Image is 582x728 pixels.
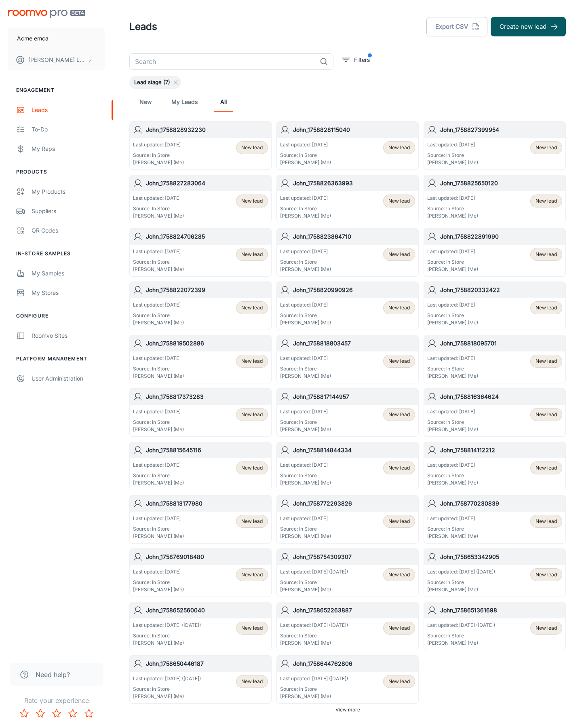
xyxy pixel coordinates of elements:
h6: John_1758816364624 [440,392,562,401]
div: To-do [32,125,105,134]
h6: John_1758815645116 [146,446,268,455]
p: Source: In Store [133,579,184,586]
p: Acme emca [17,34,48,43]
a: John_1758814844334Last updated: [DATE]Source: In Store[PERSON_NAME] (Me)New lead [276,442,419,490]
button: [PERSON_NAME] Leaptools [8,49,105,70]
h6: John_1758825650120 [440,179,562,188]
p: [PERSON_NAME] (Me) [133,586,184,593]
p: Source: In Store [133,525,184,533]
p: [PERSON_NAME] (Me) [427,586,495,593]
div: Suppliers [32,207,105,216]
a: John_1758818095701Last updated: [DATE]Source: In Store[PERSON_NAME] (Me)New lead [424,335,566,383]
span: New lead [388,197,410,205]
p: Last updated: [DATE] [133,515,184,522]
p: [PERSON_NAME] (Me) [427,266,478,273]
h6: John_1758769018480 [146,552,268,561]
a: John_1758827283064Last updated: [DATE]Source: In Store[PERSON_NAME] (Me)New lead [129,175,272,223]
a: John_1758813177980Last updated: [DATE]Source: In Store[PERSON_NAME] (Me)New lead [129,495,272,544]
span: New lead [388,624,410,632]
span: New lead [241,304,263,311]
p: Source: In Store [133,632,201,639]
p: Last updated: [DATE] ([DATE]) [280,675,348,682]
p: Rate your experience [6,696,106,705]
p: Source: In Store [280,686,348,693]
button: Export CSV [426,17,487,36]
p: Last updated: [DATE] [280,248,331,255]
p: Source: In Store [427,632,495,639]
div: Roomvo Sites [32,331,105,340]
h6: John_1758650446187 [146,659,268,668]
button: Rate 5 star [81,705,97,722]
p: [PERSON_NAME] (Me) [280,159,331,166]
h6: John_1758814112212 [440,446,562,455]
a: My Leads [171,92,198,112]
p: Last updated: [DATE] ([DATE]) [133,622,201,629]
button: Rate 3 star [48,705,65,722]
a: John_1758772293826Last updated: [DATE]Source: In Store[PERSON_NAME] (Me)New lead [276,495,419,544]
a: John_1758814112212Last updated: [DATE]Source: In Store[PERSON_NAME] (Me)New lead [424,442,566,490]
p: Last updated: [DATE] [427,515,478,522]
span: New lead [241,358,263,365]
p: Source: In Store [280,632,348,639]
p: Last updated: [DATE] [427,301,478,309]
p: Last updated: [DATE] ([DATE]) [133,675,201,682]
p: Source: In Store [427,205,478,212]
p: [PERSON_NAME] (Me) [280,693,348,700]
h6: John_1758754309307 [293,552,415,561]
span: New lead [241,624,263,632]
p: [PERSON_NAME] (Me) [280,479,331,487]
span: New lead [536,144,557,151]
span: Lead stage (7) [129,78,175,87]
a: John_1758817373283Last updated: [DATE]Source: In Store[PERSON_NAME] (Me)New lead [129,388,272,437]
p: [PERSON_NAME] (Me) [133,533,184,540]
span: View more [335,706,360,713]
p: Source: In Store [427,579,495,586]
p: Last updated: [DATE] [133,301,184,309]
a: John_1758823864710Last updated: [DATE]Source: In Store[PERSON_NAME] (Me)New lead [276,228,419,277]
span: New lead [536,411,557,418]
h6: John_1758813177980 [146,499,268,508]
p: [PERSON_NAME] (Me) [427,639,495,647]
p: Filters [354,55,370,64]
p: [PERSON_NAME] (Me) [427,426,478,433]
span: New lead [536,358,557,365]
img: Roomvo PRO Beta [8,10,85,18]
p: Source: In Store [133,686,201,693]
p: Last updated: [DATE] ([DATE]) [427,622,495,629]
p: Source: In Store [280,472,331,479]
p: Last updated: [DATE] ([DATE]) [280,568,348,576]
button: Create new lead [491,17,566,36]
p: [PERSON_NAME] (Me) [133,693,201,700]
p: [PERSON_NAME] (Me) [133,212,184,220]
h6: John_1758770230839 [440,499,562,508]
h6: John_1758822072399 [146,286,268,294]
p: [PERSON_NAME] (Me) [280,426,331,433]
div: QR Codes [32,226,105,235]
p: Source: In Store [133,258,184,266]
div: Lead stage (7) [129,76,181,89]
button: View more [332,704,363,716]
div: User Administration [32,374,105,383]
p: [PERSON_NAME] (Me) [427,479,478,487]
p: [PERSON_NAME] (Me) [427,159,478,166]
p: [PERSON_NAME] (Me) [427,212,478,220]
p: Last updated: [DATE] [280,515,331,522]
p: Source: In Store [280,205,331,212]
p: Source: In Store [133,205,184,212]
p: Last updated: [DATE] [427,461,478,469]
h6: John_1758820990926 [293,286,415,294]
h6: John_1758772293826 [293,499,415,508]
h6: John_1758826363993 [293,179,415,188]
h6: John_1758652263887 [293,606,415,615]
a: John_1758652263887Last updated: [DATE] ([DATE])Source: In Store[PERSON_NAME] (Me)New lead [276,602,419,650]
span: New lead [388,144,410,151]
span: New lead [241,411,263,418]
p: Last updated: [DATE] [133,355,184,362]
p: [PERSON_NAME] (Me) [280,533,331,540]
p: Source: In Store [280,152,331,159]
div: Leads [32,106,105,114]
p: Source: In Store [280,579,348,586]
a: John_1758651361698Last updated: [DATE] ([DATE])Source: In Store[PERSON_NAME] (Me)New lead [424,602,566,650]
a: John_1758769018480Last updated: [DATE]Source: In Store[PERSON_NAME] (Me)New lead [129,548,272,597]
p: [PERSON_NAME] (Me) [133,266,184,273]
